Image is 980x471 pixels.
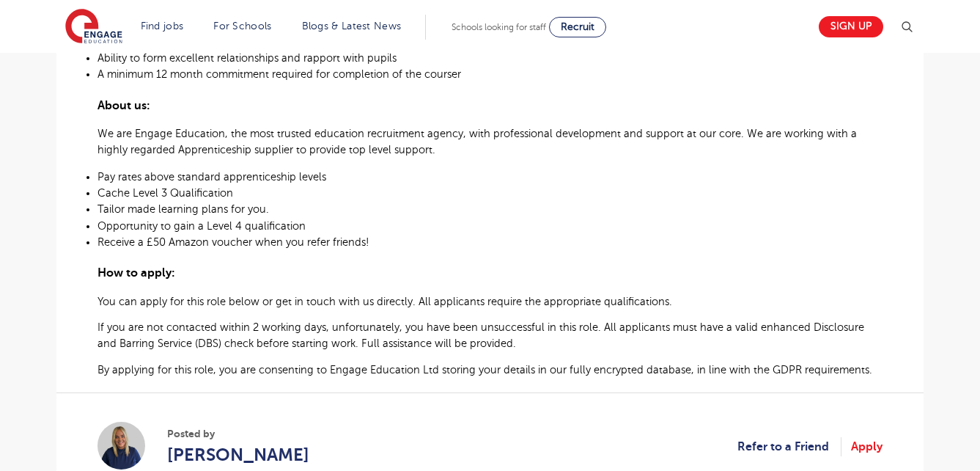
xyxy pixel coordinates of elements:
[452,22,546,32] span: Schools looking for staff
[97,296,672,307] span: You can apply for this role below or get in touch with us directly. All applicants require the ap...
[97,364,872,376] span: By applying for this role, you are consenting to Engage Education Ltd storing your details in our...
[97,187,233,199] span: Cache Level 3 Qualification
[851,437,883,456] a: Apply
[302,21,402,32] a: Blogs & Latest News
[167,442,309,468] a: [PERSON_NAME]
[549,17,606,37] a: Recruit
[97,220,306,232] span: Opportunity to gain a Level 4 qualification
[65,9,122,45] img: Engage Education
[141,21,184,32] a: Find jobs
[97,171,326,183] span: Pay rates above standard apprenticeship levels
[97,68,461,80] span: A minimum 12 month commitment required for completion of the courser
[97,128,857,156] span: We are Engage Education, the most trusted education recruitment agency, with professional develop...
[97,52,397,64] span: Ability to form excellent relationships and rapport with pupils
[97,321,864,349] span: If you are not contacted within 2 working days, unfortunately, you have been unsuccessful in this...
[97,236,369,248] span: Receive a £50 Amazon voucher when you refer friends!
[97,203,269,215] span: Tailor made learning plans for you.
[819,16,883,37] a: Sign up
[737,437,841,456] a: Refer to a Friend
[97,266,175,280] span: How to apply:
[561,21,594,32] span: Recruit
[213,21,271,32] a: For Schools
[97,99,150,112] span: About us:
[167,426,309,442] span: Posted by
